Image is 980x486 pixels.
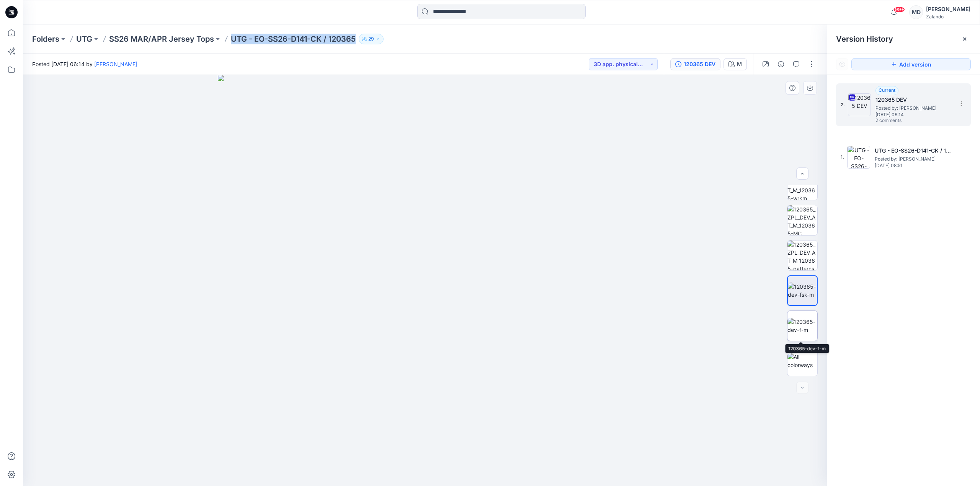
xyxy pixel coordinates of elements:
[875,146,951,155] h5: UTG - EO-SS26-D141-CK / 120365
[875,155,951,163] span: Posted by: Lise Stougaard
[875,163,951,168] span: [DATE] 08:51
[737,60,742,68] div: M
[841,101,845,108] span: 2.
[670,58,720,70] button: 120365 DEV
[787,318,817,334] img: 120365-dev-f-m
[836,58,848,70] button: Show Hidden Versions
[368,35,374,43] p: 29
[875,112,952,117] span: [DATE] 06:14
[926,5,970,14] div: [PERSON_NAME]
[893,7,905,13] span: 99+
[875,95,952,104] h5: 120365 DEV
[875,104,952,112] span: Posted by: Lise Stougaard
[926,14,970,20] div: Zalando
[851,58,971,70] button: Add version
[32,60,137,68] span: Posted [DATE] 06:14 by
[109,34,214,44] a: SS26 MAR/APR Jersey Tops
[847,146,870,169] img: UTG - EO-SS26-D141-CK / 120365
[787,170,817,200] img: 120365_ZPL_DEV_AT_M_120365-wrkm
[94,61,137,67] a: [PERSON_NAME]
[848,93,871,116] img: 120365 DEV
[684,60,715,68] div: 120365 DEV
[76,34,92,44] a: UTG
[775,58,787,70] button: Details
[787,241,817,270] img: 120365_ZPL_DEV_AT_M_120365-patterns
[32,34,59,44] a: Folders
[787,205,817,235] img: 120365_ZPL_DEV_AT_M_120365-MC
[909,5,923,19] div: MD
[231,34,356,44] p: UTG - EO-SS26-D141-CK / 120365
[788,283,817,299] img: 120365-dev-fsk-m
[724,58,747,70] button: M
[875,118,929,124] span: 2 comments
[218,75,632,486] img: eyJhbGciOiJIUzI1NiIsImtpZCI6IjAiLCJzbHQiOiJzZXMiLCJ0eXAiOiJKV1QifQ.eyJkYXRhIjp7InR5cGUiOiJzdG9yYW...
[879,87,895,93] span: Current
[962,36,968,42] button: Close
[841,154,844,161] span: 1.
[836,34,893,44] span: Version History
[787,353,817,369] img: All colorways
[359,34,384,44] button: 29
